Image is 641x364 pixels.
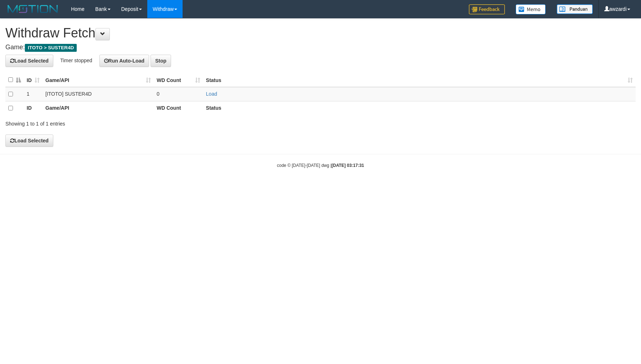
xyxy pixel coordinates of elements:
td: [ITOTO] SUSTER4D [42,87,154,101]
td: 1 [24,87,42,101]
th: Status [203,101,636,115]
th: WD Count [154,101,203,115]
img: panduan.png [557,4,593,14]
h1: Withdraw Fetch [5,26,636,40]
div: Showing 1 to 1 of 1 entries [5,117,262,127]
strong: [DATE] 03:17:31 [332,163,364,168]
span: ITOTO > SUSTER4D [25,44,77,52]
th: Status: activate to sort column ascending [203,73,636,87]
button: Load Selected [5,135,53,147]
th: ID [24,101,42,115]
img: Feedback.jpg [469,4,505,14]
span: 0 [157,91,160,97]
button: Run Auto-Load [99,55,149,67]
button: Stop [151,55,171,67]
th: Game/API [42,101,154,115]
th: ID: activate to sort column ascending [24,73,42,87]
span: Timer stopped [60,57,92,63]
h4: Game: [5,44,636,51]
a: Load [206,91,217,97]
img: Button%20Memo.svg [516,4,546,14]
small: code © [DATE]-[DATE] dwg | [277,163,364,168]
th: Game/API: activate to sort column ascending [42,73,154,87]
th: WD Count: activate to sort column ascending [154,73,203,87]
button: Load Selected [5,55,53,67]
img: MOTION_logo.png [5,4,60,14]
